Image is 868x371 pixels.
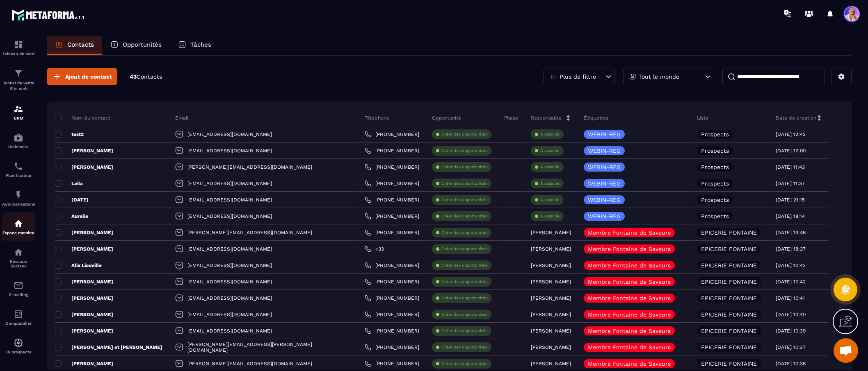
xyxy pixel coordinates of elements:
p: [PERSON_NAME] [531,361,571,366]
p: Espace membre [2,231,35,235]
a: [PHONE_NUMBER] [365,131,419,138]
img: automations [14,133,23,143]
p: Webinaire [2,145,35,149]
p: EPICERIE FONTAINE [701,361,757,366]
p: Contacts [67,41,94,48]
p: À associe [540,148,560,154]
p: [PERSON_NAME] [55,229,113,236]
a: [PHONE_NUMBER] [365,344,419,351]
p: [DATE] 10:42 [776,262,806,268]
p: [PERSON_NAME] [55,295,113,301]
p: [PERSON_NAME] [55,278,113,285]
p: Créer des opportunités [441,197,487,203]
img: automations [14,338,23,348]
p: [PERSON_NAME] [531,262,571,268]
a: [PHONE_NUMBER] [365,197,419,203]
p: [DATE] 10:36 [776,361,806,366]
p: Prospects [701,131,729,137]
p: EPICERIE FONTAINE [701,295,757,301]
img: formation [14,104,23,114]
p: [PERSON_NAME] [531,344,571,350]
p: Tunnel de vente Site web [2,80,35,92]
p: [DATE] 11:37 [776,181,805,186]
p: Responsable [531,115,562,121]
p: Planificateur [2,173,35,178]
p: [PERSON_NAME] [55,360,113,367]
img: logo [11,7,85,22]
p: Tout le monde [639,74,679,79]
p: [PERSON_NAME] [55,147,113,154]
img: accountant [14,309,23,319]
p: [DATE] 18:37 [776,246,806,252]
p: À associe [540,181,560,186]
p: Membre Fontaine de Saveurs [588,344,671,350]
p: [PERSON_NAME] [55,328,113,334]
p: Créer des opportunités [441,246,487,252]
p: Tâches [190,41,211,48]
a: automationsautomationsEspace membre [2,213,35,241]
p: Prospects [701,213,729,219]
a: schedulerschedulerPlanificateur [2,155,35,184]
p: À associe [540,213,560,219]
p: Étiquettes [584,115,608,121]
a: automationsautomationsWebinaire [2,127,35,155]
p: Aurelie [55,213,88,219]
p: Membre Fontaine de Saveurs [588,312,671,317]
p: [DATE] 12:00 [776,148,806,154]
p: [PERSON_NAME] [531,230,571,235]
a: Opportunités [102,36,170,55]
p: Laila [55,180,83,187]
p: Opportunités [123,41,162,48]
p: Phase [504,115,518,121]
p: Membre Fontaine de Saveurs [588,230,671,235]
p: Prospects [701,148,729,154]
a: +33 [365,246,384,252]
p: WEBIN-REG [588,148,621,154]
a: [PHONE_NUMBER] [365,229,419,236]
p: Créer des opportunités [441,312,487,317]
p: EPICERIE FONTAINE [701,328,757,334]
p: Date de création [776,115,816,121]
p: Créer des opportunités [441,213,487,219]
a: [PHONE_NUMBER] [365,311,419,318]
p: Email [175,115,189,121]
p: Membre Fontaine de Saveurs [588,279,671,285]
span: Ajout de contact [65,72,112,81]
div: Ouvrir le chat [834,338,858,363]
a: [PHONE_NUMBER] [365,180,419,187]
p: À associe [540,164,560,170]
p: WEBIN-REG [588,197,621,203]
a: [PHONE_NUMBER] [365,147,419,154]
a: emailemailE-mailing [2,274,35,303]
p: Créer des opportunités [441,230,487,235]
p: Créer des opportunités [441,181,487,186]
a: formationformationTunnel de vente Site web [2,62,35,98]
p: Membre Fontaine de Saveurs [588,246,671,252]
p: Créer des opportunités [441,328,487,334]
p: Créer des opportunités [441,262,487,268]
p: Téléphone [365,115,389,121]
p: Nom du contact [55,115,110,121]
p: CRM [2,116,35,120]
img: social-network [14,247,23,257]
p: [DATE] 10:41 [776,295,805,301]
p: [DATE] 21:15 [776,197,805,203]
p: Prospects [701,164,729,170]
a: formationformationCRM [2,98,35,127]
p: [PERSON_NAME] [531,295,571,301]
p: IA prospects [2,350,35,354]
p: Créer des opportunités [441,164,487,170]
p: WEBIN-REG [588,213,621,219]
p: WEBIN-REG [588,164,621,170]
p: test2 [55,131,84,138]
img: scheduler [14,161,23,171]
p: [DATE] 11:43 [776,164,805,170]
a: [PHONE_NUMBER] [365,295,419,301]
p: [DATE] 10:42 [776,279,806,285]
a: [PHONE_NUMBER] [365,278,419,285]
a: [PHONE_NUMBER] [365,262,419,269]
img: automations [14,219,23,228]
p: [DATE] 18:14 [776,213,805,219]
p: Tableau de bord [2,52,35,56]
p: [PERSON_NAME] [55,311,113,318]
